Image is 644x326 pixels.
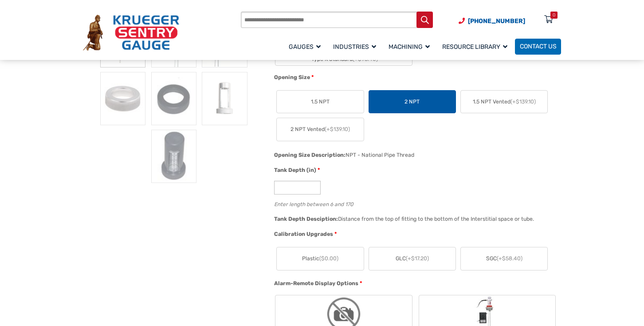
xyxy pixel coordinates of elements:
[328,37,384,56] a: Industries
[284,37,328,56] a: Gauges
[319,255,338,262] span: ($0.00)
[274,74,310,80] span: Opening Size
[515,39,561,55] a: Contact Us
[151,72,196,125] img: Leak Type K Gauge - Image 5
[437,37,515,56] a: Resource Library
[311,73,314,81] abbr: required
[338,216,534,222] div: Distance from the top of fitting to the bottom of the Interstitial space or tube.
[333,43,376,51] span: Industries
[459,16,525,26] a: Phone Number (920) 434-8860
[389,43,430,51] span: Machining
[289,43,321,51] span: Gauges
[396,254,429,262] span: GLC
[442,43,507,51] span: Resource Library
[274,280,358,286] span: Alarm-Remote Display Options
[473,98,536,106] span: 1.5 NPT Vented
[151,130,196,183] img: Leak Type K Gauge - Image 7
[274,231,333,237] span: Calibration Upgrades
[311,98,330,106] span: 1.5 NPT
[100,72,145,125] img: Leak Type K Gauge - Image 4
[406,255,429,262] span: (+$17.20)
[553,12,555,19] div: 0
[404,98,420,106] span: 2 NPT
[83,15,179,50] img: Krueger Sentry Gauge
[274,216,338,222] span: Tank Depth Desciption:
[274,167,316,173] span: Tank Depth (in)
[520,43,557,51] span: Contact Us
[274,199,557,207] div: Enter length between 6 and 170
[346,152,414,158] div: NPT - National Pipe Thread
[318,166,320,174] abbr: required
[334,230,337,238] abbr: required
[325,126,350,132] span: (+$139.10)
[497,255,522,262] span: (+$58.40)
[360,279,362,287] abbr: required
[202,72,247,125] img: ALG-OF
[486,254,522,262] span: SGC
[302,254,338,262] span: Plastic
[384,37,437,56] a: Machining
[510,99,536,105] span: (+$139.10)
[291,125,350,133] span: 2 NPT Vented
[274,152,346,158] span: Opening Size Description:
[468,17,525,25] span: [PHONE_NUMBER]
